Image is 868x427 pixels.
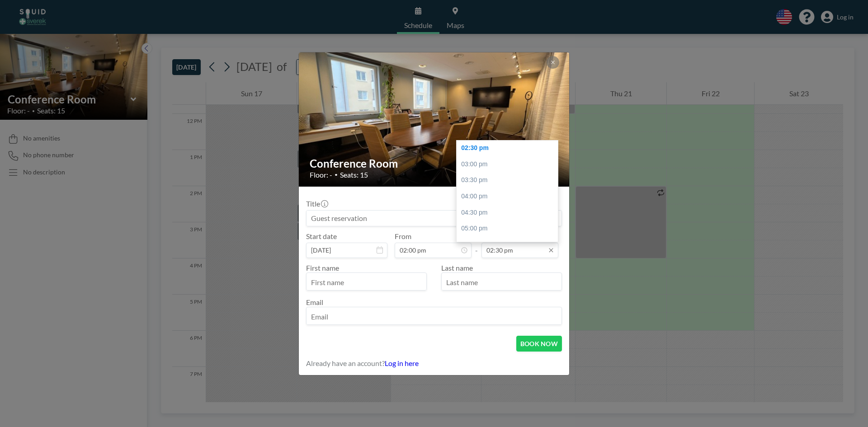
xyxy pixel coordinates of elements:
[457,237,562,253] div: 05:30 pm
[457,205,562,221] div: 04:30 pm
[395,232,411,241] label: From
[306,232,337,241] label: Start date
[306,359,385,368] span: Already have an account?
[306,199,327,208] label: Title
[441,263,473,272] label: Last name
[307,211,561,226] input: Guest reservation
[457,140,562,156] div: 02:30 pm
[457,188,562,205] div: 04:00 pm
[340,170,368,179] span: Seats: 15
[310,157,559,170] h2: Conference Room
[307,309,561,324] input: Email
[516,336,562,352] button: BOOK NOW
[310,170,332,179] span: Floor: -
[307,275,426,290] input: First name
[457,156,562,173] div: 03:00 pm
[306,263,339,272] label: First name
[335,171,338,178] span: •
[457,172,562,188] div: 03:30 pm
[442,275,561,290] input: Last name
[385,359,419,367] a: Log in here
[475,235,478,255] span: -
[457,221,562,237] div: 05:00 pm
[306,298,323,306] label: Email
[299,18,570,221] img: 537.JPG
